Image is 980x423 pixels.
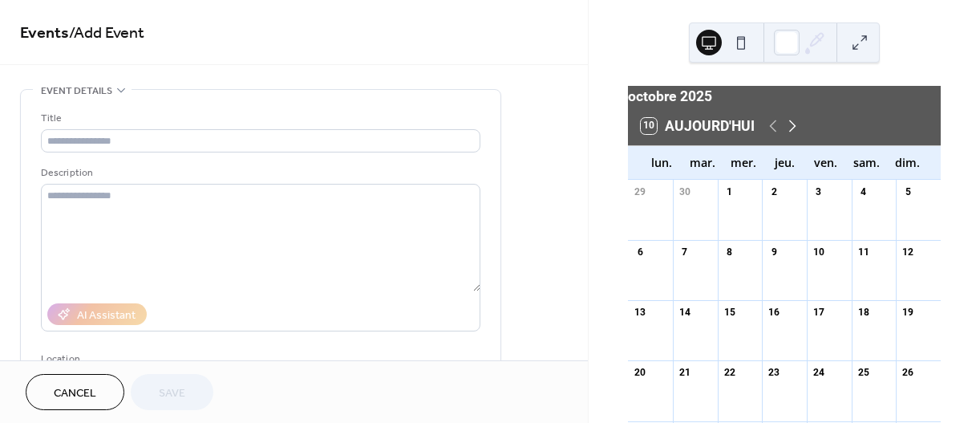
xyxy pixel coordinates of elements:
[682,146,723,179] div: mar.
[634,246,647,259] div: 6
[764,146,805,179] div: jeu.
[812,366,825,380] div: 24
[856,366,870,380] div: 25
[69,18,144,49] span: / Add Event
[678,366,691,380] div: 21
[54,385,96,402] span: Cancel
[41,165,477,181] div: Description
[846,146,887,179] div: sam.
[887,146,928,179] div: dim.
[812,246,825,259] div: 10
[856,185,870,198] div: 4
[635,114,760,138] button: 10Aujourd'hui
[901,306,915,319] div: 19
[723,246,736,259] div: 8
[901,185,915,198] div: 5
[678,306,691,319] div: 14
[41,83,112,100] span: Event details
[634,366,647,380] div: 20
[20,18,69,49] a: Events
[767,366,781,380] div: 23
[723,185,736,198] div: 1
[678,185,691,198] div: 30
[901,246,915,259] div: 12
[767,306,781,319] div: 16
[678,246,691,259] div: 7
[812,185,825,198] div: 3
[856,246,870,259] div: 11
[812,306,825,319] div: 17
[723,306,736,319] div: 15
[723,146,763,179] div: mer.
[634,306,647,319] div: 13
[41,351,477,368] div: Location
[26,374,124,410] button: Cancel
[628,86,941,107] div: octobre 2025
[901,366,915,380] div: 26
[641,146,682,179] div: lun.
[856,306,870,319] div: 18
[634,185,647,198] div: 29
[41,110,477,127] div: Title
[805,146,846,179] div: ven.
[723,366,736,380] div: 22
[767,246,781,259] div: 9
[767,185,781,198] div: 2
